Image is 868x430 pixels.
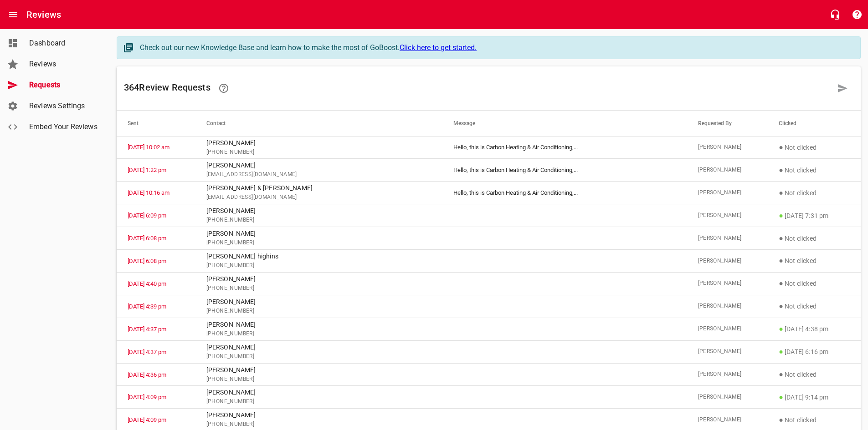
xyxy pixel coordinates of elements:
p: Not clicked [779,415,850,425]
div: Check out our new Knowledge Base and learn how to make the most of GoBoost. [140,42,851,53]
p: [PERSON_NAME] [206,320,431,329]
a: [DATE] 4:09 pm [128,416,166,423]
p: [PERSON_NAME] [206,297,431,307]
a: [DATE] 4:40 pm [128,280,166,287]
span: [PERSON_NAME] [698,324,757,334]
span: ● [779,279,783,288]
p: Not clicked [779,369,850,380]
a: [DATE] 4:37 pm [128,349,166,355]
a: [DATE] 6:08 pm [128,235,166,242]
td: Hello, this is Carbon Heating & Air Conditioning, ... [442,136,687,159]
span: ● [779,166,783,174]
a: [DATE] 6:08 pm [128,258,166,264]
p: [PERSON_NAME] [206,410,431,420]
span: ● [779,393,783,401]
span: [PERSON_NAME] [698,211,757,220]
a: [DATE] 4:36 pm [128,371,166,378]
p: [PERSON_NAME] [206,229,431,238]
p: Not clicked [779,165,850,176]
td: Hello, this is Carbon Heating & Air Conditioning, ... [442,159,687,182]
span: [PERSON_NAME] [698,415,757,425]
span: [PHONE_NUMBER] [206,148,431,157]
h6: 364 Review Request s [124,77,832,99]
span: [PERSON_NAME] [698,370,757,379]
span: ● [779,370,783,379]
span: [EMAIL_ADDRESS][DOMAIN_NAME] [206,170,431,179]
span: ● [779,234,783,243]
p: [PERSON_NAME] [206,343,431,352]
th: Sent [117,111,195,136]
span: ● [779,188,783,197]
td: Hello, this is Carbon Heating & Air Conditioning, ... [442,182,687,204]
p: Not clicked [779,301,850,312]
p: [PERSON_NAME] highins [206,252,431,261]
h6: Reviews [26,7,61,22]
a: [DATE] 4:09 pm [128,394,166,400]
a: [DATE] 1:22 pm [128,167,166,173]
span: [PERSON_NAME] [698,347,757,356]
p: [PERSON_NAME] & [PERSON_NAME] [206,183,431,193]
span: [PHONE_NUMBER] [206,216,431,225]
span: [PHONE_NUMBER] [206,329,431,339]
span: [PERSON_NAME] [698,188,757,197]
p: [PERSON_NAME] [206,365,431,375]
p: Not clicked [779,278,850,289]
th: Clicked [768,111,861,136]
span: ● [779,143,783,152]
button: Open drawer [2,4,24,25]
span: [PERSON_NAME] [698,393,757,402]
span: [PHONE_NUMBER] [206,284,431,293]
span: [PERSON_NAME] [698,302,757,311]
span: [PHONE_NUMBER] [206,238,431,248]
span: ● [779,256,783,265]
span: [PERSON_NAME] [698,234,757,243]
span: [PHONE_NUMBER] [206,307,431,316]
span: Requests [29,80,98,91]
th: Contact [195,111,442,136]
p: [DATE] 4:38 pm [779,324,850,334]
button: Support Portal [846,4,868,25]
span: ● [779,324,783,333]
p: [PERSON_NAME] [206,206,431,216]
p: [PERSON_NAME] [206,138,431,148]
span: [PHONE_NUMBER] [206,375,431,384]
p: [DATE] 9:14 pm [779,392,850,403]
p: Not clicked [779,187,850,198]
a: Learn how requesting reviews can improve your online presence [213,77,235,99]
a: [DATE] 10:16 am [128,189,169,196]
p: Not clicked [779,255,850,266]
span: [PHONE_NUMBER] [206,397,431,406]
span: [PHONE_NUMBER] [206,261,431,270]
span: ● [779,302,783,310]
p: [PERSON_NAME] [206,274,431,284]
span: [PERSON_NAME] [698,166,757,175]
span: [EMAIL_ADDRESS][DOMAIN_NAME] [206,193,431,202]
p: [PERSON_NAME] [206,388,431,397]
span: [PERSON_NAME] [698,279,757,288]
p: Not clicked [779,233,850,244]
span: ● [779,211,783,220]
a: [DATE] 6:09 pm [128,212,166,219]
span: [PHONE_NUMBER] [206,352,431,361]
p: [DATE] 6:16 pm [779,346,850,357]
span: Embed Your Reviews [29,121,98,132]
p: [DATE] 7:31 pm [779,210,850,221]
th: Requested By [687,111,768,136]
p: [PERSON_NAME] [206,161,431,170]
span: [PERSON_NAME] [698,143,757,152]
span: ● [779,415,783,424]
a: [DATE] 4:39 pm [128,303,166,310]
span: [PERSON_NAME] [698,257,757,266]
span: Reviews [29,59,98,70]
span: [PHONE_NUMBER] [206,420,431,429]
a: Click here to get started. [400,43,477,52]
p: Not clicked [779,142,850,153]
span: Dashboard [29,38,98,49]
button: Live Chat [824,4,846,25]
th: Message [442,111,687,136]
a: Request a review [832,77,853,99]
span: ● [779,347,783,356]
span: Reviews Settings [29,101,98,111]
a: [DATE] 10:02 am [128,144,169,151]
a: [DATE] 4:37 pm [128,326,166,333]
